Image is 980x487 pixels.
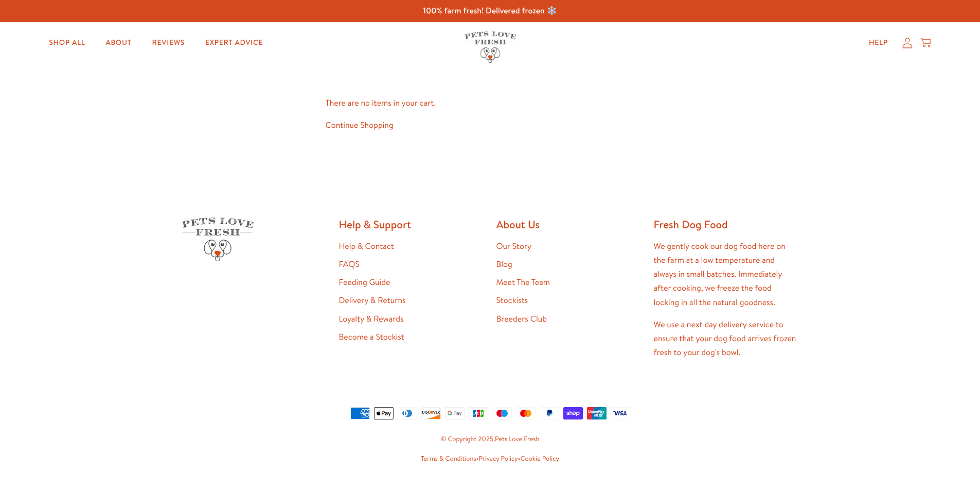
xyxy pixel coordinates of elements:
[41,32,93,53] a: Shop All
[496,259,512,270] a: Blog
[654,217,799,231] h2: Fresh Dog Food
[97,32,139,53] a: About
[339,241,394,252] a: Help & Contact
[496,277,550,288] a: Meet The Team
[339,217,484,231] h2: Help & Support
[465,31,516,63] img: Pets Love Fresh
[339,313,404,325] a: Loyalty & Rewards
[326,120,394,131] a: Continue Shopping
[182,454,799,465] small: • •
[339,295,406,306] a: Delivery & Returns
[521,454,559,463] a: Cookie Policy
[182,434,799,445] small: © Copyright 2025,
[197,32,271,53] a: Expert Advice
[421,454,476,463] a: Terms & Conditions
[654,240,799,310] p: We gently cook our dog food here on the farm at a low temperature and always in small batches. Im...
[144,32,193,53] a: Reviews
[496,313,547,325] a: Breeders Club
[478,454,518,463] a: Privacy Policy
[496,241,532,252] a: Our Story
[495,434,539,444] a: Pets Love Fresh
[496,295,528,306] a: Stockists
[326,96,655,110] p: There are no items in your cart.
[654,318,799,360] p: We use a next day delivery service to ensure that your dog food arrives frozen fresh to your dog'...
[496,217,642,231] h2: About Us
[182,217,254,261] img: Pets Love Fresh
[339,331,404,343] a: Become a Stockist
[339,277,390,288] a: Feeding Guide
[861,32,896,53] a: Help
[339,259,360,270] a: FAQS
